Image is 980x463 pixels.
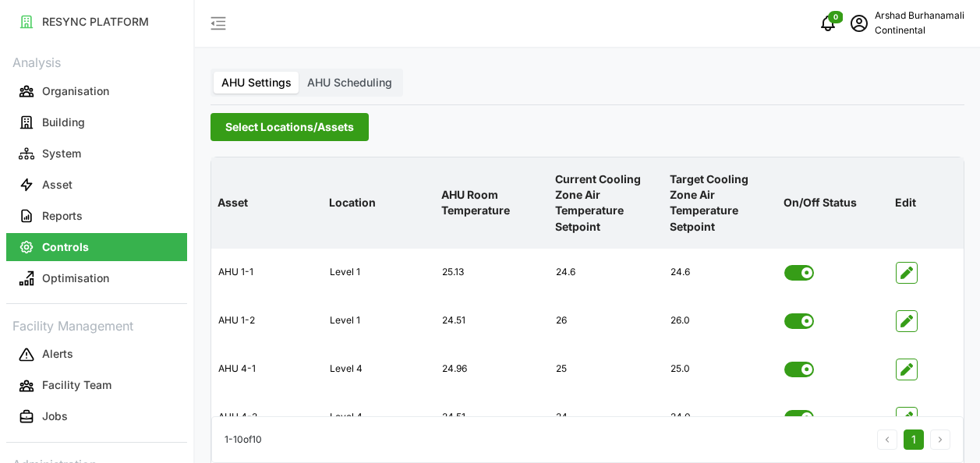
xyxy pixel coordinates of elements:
div: 26 [550,302,662,340]
button: Asset [6,171,187,199]
button: System [6,140,187,168]
button: Alerts [6,341,187,369]
div: Level 4 [324,398,434,436]
p: Alerts [42,346,73,362]
a: Jobs [6,401,187,433]
button: Jobs [6,403,187,431]
button: Organisation [6,77,187,105]
p: On/Off Status [780,182,886,223]
div: AHU 4-2 [212,398,322,436]
p: Arshad Burhanamali [875,9,964,23]
div: Level 1 [324,302,434,340]
button: Optimisation [6,264,187,292]
span: Select Locations/Assets [225,114,354,140]
p: Current Cooling Zone Air Temperature Setpoint [552,159,660,247]
a: System [6,138,187,169]
a: Building [6,107,187,138]
p: Controls [42,239,89,255]
button: Facility Team [6,372,187,400]
button: Building [6,108,187,136]
p: Asset [42,177,73,193]
a: Controls [6,231,187,263]
a: Alerts [6,339,187,370]
div: 24.0 [664,398,777,436]
p: Building [42,115,85,130]
div: 25 [550,350,662,388]
a: Organisation [6,76,187,107]
p: Analysis [6,50,187,72]
p: Continental [875,23,964,38]
div: 24.96 [436,350,548,388]
p: Target Cooling Zone Air Temperature Setpoint [667,159,774,247]
button: notifications [812,8,844,39]
div: AHU 1-2 [212,302,322,340]
p: Reports [42,208,83,224]
p: Asset [214,182,320,223]
p: Edit [892,182,961,223]
p: Jobs [42,408,68,424]
div: 24.6 [550,253,662,292]
p: Optimisation [42,270,109,286]
p: Facility Team [42,377,111,393]
button: 1 [904,429,924,450]
p: System [42,146,81,161]
a: Reports [6,200,187,231]
button: Select Locations/Assets [211,113,369,141]
div: AHU 1-1 [212,253,322,292]
div: 24 [550,398,662,436]
div: 25.0 [664,350,777,388]
a: Optimisation [6,263,187,294]
div: 24.51 [436,398,548,436]
p: Organisation [42,83,109,99]
div: 24.51 [436,302,548,340]
button: RESYNC PLATFORM [6,8,187,36]
a: Asset [6,169,187,200]
button: schedule [844,8,875,39]
button: Reports [6,202,187,230]
a: Facility Team [6,370,187,401]
div: Level 4 [324,350,434,388]
span: 0 [833,12,838,23]
p: Location [326,182,432,223]
div: 24.6 [664,253,777,292]
p: AHU Room Temperature [438,175,546,231]
div: 25.13 [436,253,548,292]
p: RESYNC PLATFORM [42,14,149,30]
div: Level 1 [324,253,434,292]
div: AHU 4-1 [212,350,322,388]
p: Facility Management [6,313,187,336]
a: RESYNC PLATFORM [6,6,187,37]
p: 1 - 10 of 10 [225,433,262,447]
button: Controls [6,233,187,261]
div: 26.0 [664,302,777,340]
span: AHU Scheduling [307,76,392,89]
span: AHU Settings [221,76,292,89]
